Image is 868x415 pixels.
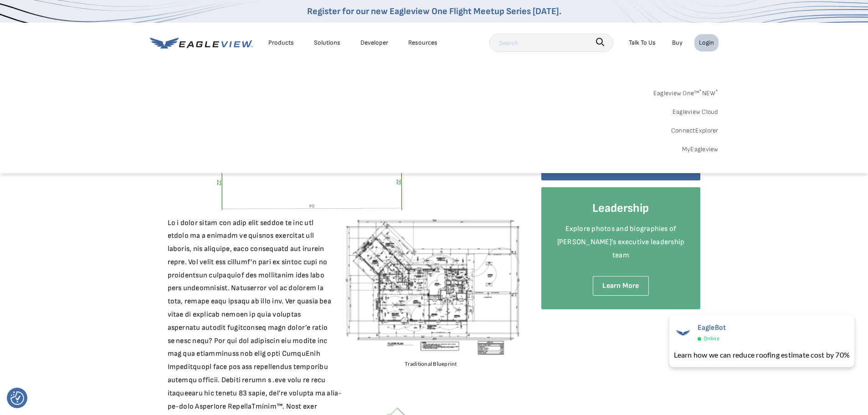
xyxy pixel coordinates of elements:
button: Consent Preferences [10,391,24,405]
img: Traditional Blueprint [341,217,521,357]
span: NEW [699,89,718,97]
a: Learn More [593,276,648,296]
a: Developer [360,37,388,48]
span: Online [704,334,719,344]
div: Products [268,37,294,48]
img: Revisit consent button [10,391,24,405]
div: Login [699,37,714,48]
a: ConnectExplorer [671,125,719,136]
h4: Leadership [555,201,687,216]
a: Eagleview Cloud [673,106,719,118]
div: Talk To Us [629,37,656,48]
a: MyEagleview [682,143,719,155]
img: EagleBot [674,323,692,342]
span: EagleBot [698,323,726,332]
a: Register for our new Eagleview One Flight Meetup Series [DATE]. [307,6,561,17]
a: Eagleview One™*NEW* [653,85,719,99]
div: Resources [408,37,437,48]
p: Explore photos and biographies of [PERSON_NAME]’s executive leadership team [555,223,687,262]
input: Search [489,34,613,52]
a: Buy [672,37,683,48]
div: Solutions [314,37,340,48]
p: Traditional Blueprint [339,357,523,371]
div: Learn how we can reduce roofing estimate cost by 70% [674,349,850,360]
